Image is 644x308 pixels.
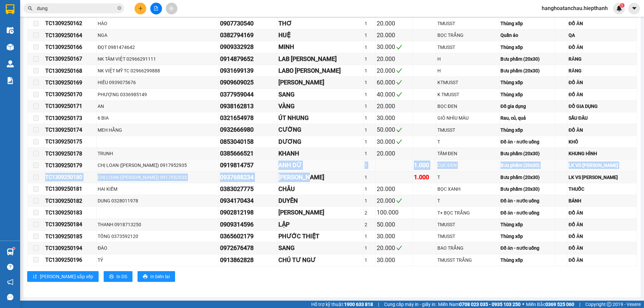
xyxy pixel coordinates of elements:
div: TC1309250173 [45,114,95,122]
div: ĐỒ GIA DỤNG [569,103,636,110]
div: T [437,197,498,204]
td: TC1309250167 [44,53,97,65]
div: TC1309250181 [45,185,95,193]
div: 1 [365,162,374,169]
td: TC1309250166 [44,41,97,53]
div: 0909609025 [220,78,276,87]
div: [PERSON_NAME] [278,208,363,217]
td: THƠ [277,18,364,29]
td: 0931699139 [219,65,277,77]
img: warehouse-icon [7,60,14,67]
strong: 1900 633 818 [344,302,373,307]
div: THƠ [278,19,363,28]
td: LAB LÊ KHẢI [277,53,364,65]
div: TC1309250179 [45,161,95,170]
div: MEH HẰNG [98,126,218,134]
td: XUÂN QUANG [277,207,364,219]
div: 1 [365,233,374,240]
div: BỌC XANH [437,185,498,193]
td: 0909314596 [219,219,277,231]
div: Thùng xốp [500,256,554,264]
div: 30.000 [377,113,412,123]
div: RĂNG [569,67,636,74]
td: 0938162813 [219,101,277,112]
button: plus [135,3,146,14]
div: DƯƠNG [278,137,363,146]
div: [PERSON_NAME] [278,78,363,87]
div: Đồ ăn - nước uống [500,244,554,252]
div: TC1309250168 [45,67,95,75]
div: Bưu phẩm (20x30) [500,67,554,74]
div: TỒNG 0373592120 [98,233,218,240]
div: T [437,138,498,145]
div: ĐỒ ĂN [569,126,636,134]
div: HAI KIẾM [98,185,218,193]
div: TC1309250185 [45,232,95,241]
sup: 1 [13,247,15,249]
div: 1 [365,20,374,27]
div: TRUNH [98,150,218,157]
td: SANG [277,242,364,254]
div: 1 [365,67,374,74]
div: 1 [365,55,374,63]
span: close-circle [117,5,121,12]
div: Thùng xốp [500,91,554,98]
td: LABO QUỲNH LAN [277,65,364,77]
td: TC1309250183 [44,207,97,219]
div: 0934170434 [220,196,276,205]
div: TMUSST [437,20,498,27]
td: HOÀNG HUY [277,77,364,88]
span: | [378,301,379,308]
td: CHÚ TƯ NGƯ [277,254,364,266]
div: 0321654978 [220,113,276,123]
div: ĐỒ ĂN [569,221,636,228]
button: caret-down [628,3,640,14]
span: check [396,91,402,98]
div: 0382794169 [220,30,276,40]
div: 20.000 [377,30,412,40]
span: file-add [154,6,158,11]
div: TC1309250166 [45,43,95,51]
img: warehouse-icon [7,44,14,51]
td: TC1309250194 [44,242,97,254]
span: [PERSON_NAME] sắp xếp [40,273,93,280]
div: H [437,55,498,63]
td: 0914879652 [219,53,277,65]
span: message [7,294,13,300]
div: NK VIỆT MỸ TC 02966299888 [98,67,218,74]
div: CHÚ TƯ NGƯ [278,255,363,265]
div: 0902812198 [220,208,276,217]
div: H [437,67,498,74]
div: LK VS [PERSON_NAME] [569,174,636,181]
td: TC1309250168 [44,65,97,77]
div: 0938162813 [220,102,276,111]
div: 0365602179 [220,232,276,241]
div: 2 [365,221,374,228]
td: MINH [277,41,364,53]
div: BAO TRẮNG [437,244,498,252]
span: search [28,6,33,11]
span: caret-down [631,5,637,11]
div: RĂNG [569,55,636,63]
span: check [396,127,402,133]
td: CHÂU [277,183,364,195]
div: 1 [365,32,374,39]
img: warehouse-icon [7,27,14,34]
td: VÀNG [277,101,364,112]
button: printerIn biên lai [138,271,175,282]
div: 0907730540 [220,19,276,28]
div: 20.000 [377,196,412,205]
div: K TMUSST [437,91,498,98]
div: LAB [PERSON_NAME] [278,54,363,64]
button: file-add [150,3,162,14]
span: plus [138,6,143,11]
button: printerIn DS [104,271,132,282]
span: check [396,139,402,145]
div: Bưu phẩm (20x30) [500,174,554,181]
div: TC1309250194 [45,244,95,252]
div: Thùng xốp [500,79,554,86]
div: ĐÀO [98,244,218,252]
span: sort-ascending [33,274,37,280]
td: TC1309250170 [44,89,97,101]
span: Hỗ trợ kỹ thuật: [311,301,373,308]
